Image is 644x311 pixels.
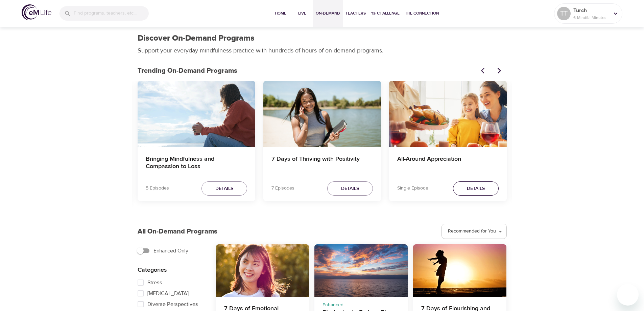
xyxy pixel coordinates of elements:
[272,10,289,17] span: Home
[153,247,188,255] span: Enhanced Only
[294,10,310,17] span: Live
[573,6,609,15] p: Turch
[492,63,507,78] button: Next items
[467,184,485,193] span: Details
[314,244,408,297] button: Strategies to Reduce Stress
[397,185,428,192] p: Single Episode
[263,81,381,147] button: 7 Days of Thriving with Positivity
[345,10,366,17] span: Teachers
[453,181,499,196] button: Details
[405,10,439,17] span: The Connection
[271,155,373,172] h4: 7 Days of Thriving with Positivity
[341,184,359,193] span: Details
[146,155,247,172] h4: Bringing Mindfulness and Compassion to Loss
[573,15,609,21] p: 6 Mindful Minutes
[271,185,294,192] p: 7 Episodes
[557,7,571,20] div: TT
[215,184,233,193] span: Details
[323,302,343,308] span: Enhanced
[201,181,247,196] button: Details
[397,155,499,172] h4: All-Around Appreciation
[147,289,189,297] span: [MEDICAL_DATA]
[147,279,162,287] span: Stress
[138,265,205,274] p: Categories
[138,226,217,237] p: All On-Demand Programs
[138,34,255,43] h1: Discover On-Demand Programs
[371,10,400,17] span: 1% Challenge
[138,46,391,55] p: Support your everyday mindfulness practice with hundreds of hours of on-demand programs.
[22,4,51,20] img: logo
[413,244,506,297] button: 7 Days of Flourishing and Joy
[617,284,639,306] iframe: Button to launch messaging window
[138,81,255,147] button: Bringing Mindfulness and Compassion to Loss
[389,81,507,147] button: All-Around Appreciation
[74,6,149,21] input: Find programs, teachers, etc...
[477,63,492,78] button: Previous items
[316,10,340,17] span: On-Demand
[216,244,309,297] button: 7 Days of Emotional Intelligence
[327,181,373,196] button: Details
[147,300,198,308] span: Diverse Perspectives
[146,185,169,192] p: 5 Episodes
[138,66,477,76] p: Trending On-Demand Programs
